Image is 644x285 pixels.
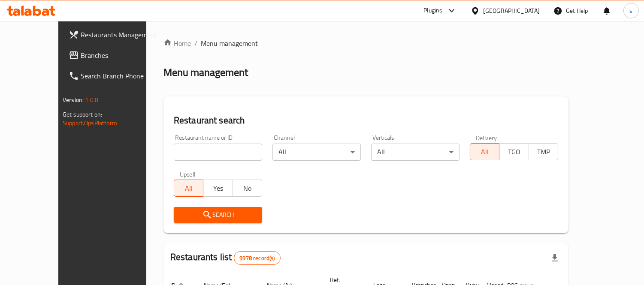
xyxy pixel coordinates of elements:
div: Plugins [423,6,442,16]
span: All [178,182,200,195]
button: Search [174,207,262,223]
a: Restaurants Management [62,24,166,45]
button: All [174,180,203,197]
div: Total records count [234,251,280,265]
span: No [236,182,259,195]
span: TMP [532,146,555,158]
a: Support.OpsPlatform [63,117,117,129]
span: 9978 record(s) [234,254,280,262]
a: Home [163,38,191,48]
span: Branches [81,50,159,60]
span: Search Branch Phone [81,71,159,81]
h2: Restaurants list [170,251,281,265]
span: Get support on: [63,109,102,120]
span: All [474,146,496,158]
span: Menu management [201,38,258,48]
label: Upsell [180,171,196,177]
button: Yes [203,180,233,197]
div: [GEOGRAPHIC_DATA] [483,6,540,15]
label: Delivery [476,135,497,141]
span: Version: [63,94,84,105]
span: s [629,6,632,15]
span: 1.0.0 [85,94,98,105]
span: Search [181,210,255,220]
li: / [194,38,197,48]
button: TMP [529,143,558,160]
h2: Menu management [163,66,248,79]
button: TGO [499,143,529,160]
a: Search Branch Phone [62,66,166,86]
div: Export file [544,248,565,268]
nav: breadcrumb [163,38,568,48]
h2: Restaurant search [174,114,558,127]
button: No [233,180,262,197]
span: TGO [503,146,525,158]
a: Branches [62,45,166,66]
div: All [272,144,361,161]
span: Restaurants Management [81,30,159,40]
span: Yes [207,182,229,195]
input: Search for restaurant name or ID.. [174,144,262,161]
div: All [371,144,460,161]
button: All [470,143,499,160]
